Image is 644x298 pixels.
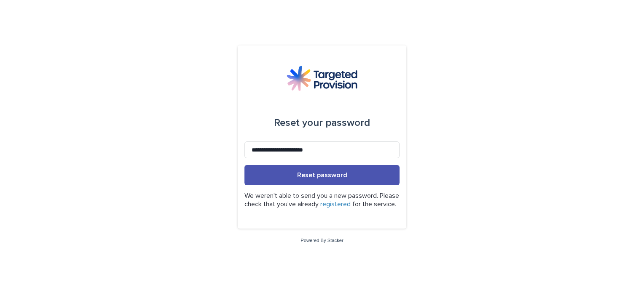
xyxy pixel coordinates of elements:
[287,66,357,91] img: M5nRWzHhSzIhMunXDL62
[244,192,400,208] p: We weren't able to send you a new password. Please check that you've already for the service.
[274,111,370,135] div: Reset your password
[320,201,351,208] a: registered
[244,165,400,185] button: Reset password
[297,172,347,178] span: Reset password
[301,238,343,243] a: Powered By Stacker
